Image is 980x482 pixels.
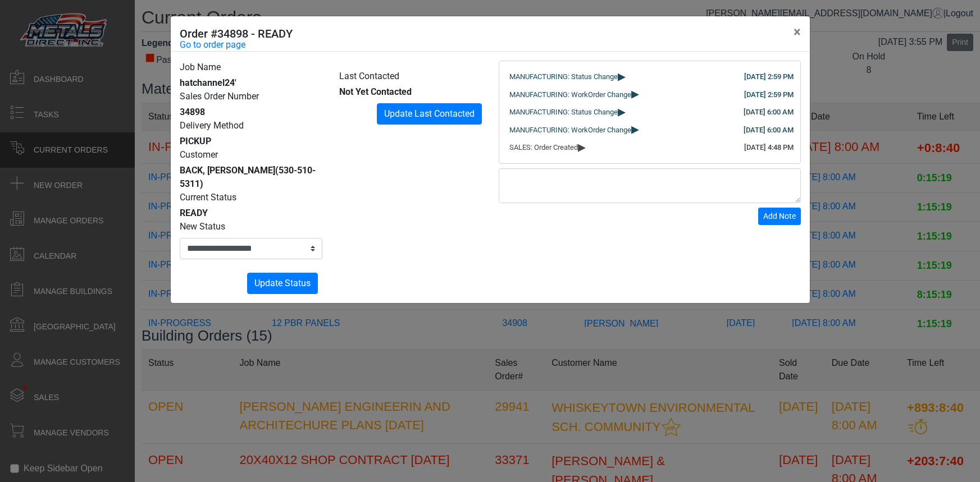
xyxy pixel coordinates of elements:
[180,25,293,42] h5: Order #34898 - READY
[180,90,259,103] label: Sales Order Number
[618,108,626,115] span: ▸
[180,61,221,74] label: Job Name
[744,71,794,82] div: [DATE] 2:59 PM
[744,89,794,100] div: [DATE] 2:59 PM
[509,89,790,100] div: MANUFACTURING: WorkOrder Change
[785,16,810,48] button: Close
[180,206,322,220] div: READY
[180,77,236,88] span: hatchannel24'
[744,125,794,136] div: [DATE] 6:00 AM
[247,273,318,294] button: Update Status
[180,148,218,162] label: Customer
[180,191,236,204] label: Current Status
[180,105,322,119] div: 34898
[254,278,311,288] span: Update Status
[509,71,790,82] div: MANUFACTURING: Status Change
[339,70,399,83] label: Last Contacted
[631,90,639,97] span: ▸
[631,125,639,132] span: ▸
[180,119,244,132] label: Delivery Method
[618,72,626,80] span: ▸
[509,142,790,153] div: SALES: Order Created
[758,208,801,225] button: Add Note
[744,142,794,153] div: [DATE] 4:48 PM
[180,164,322,191] div: BACK, [PERSON_NAME]
[339,86,412,97] span: Not Yet Contacted
[180,135,322,148] div: PICKUP
[377,103,482,125] button: Update Last Contacted
[744,107,794,118] div: [DATE] 6:00 AM
[509,125,790,136] div: MANUFACTURING: WorkOrder Change
[509,107,790,118] div: MANUFACTURING: Status Change
[180,38,245,52] a: Go to order page
[180,220,225,233] label: New Status
[578,143,586,150] span: ▸
[763,212,796,221] span: Add Note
